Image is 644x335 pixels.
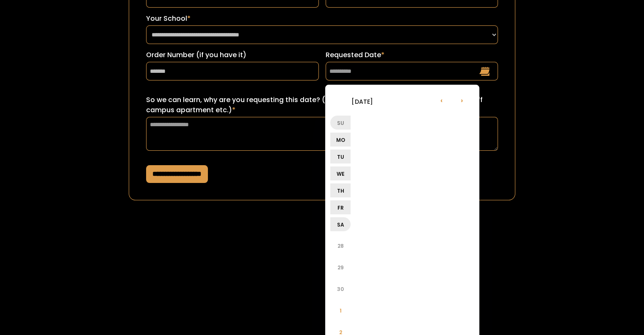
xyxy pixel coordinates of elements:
label: Requested Date [326,50,498,60]
li: Tu [330,150,351,163]
li: 29 [330,257,351,277]
li: 1 [330,300,351,321]
li: 30 [330,279,351,299]
li: › [451,90,472,110]
li: Mo [330,133,351,147]
label: Order Number (if you have it) [146,50,318,60]
li: Fr [330,200,351,214]
li: Sa [330,217,351,231]
li: Th [330,183,351,197]
label: Your School [146,14,498,24]
li: 28 [330,235,351,256]
li: [DATE] [330,91,394,111]
li: We [330,166,351,180]
li: Su [330,116,351,130]
li: ‹ [431,90,451,110]
label: So we can learn, why are you requesting this date? (ex: sorority recruitment, lease turn over for... [146,95,498,115]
